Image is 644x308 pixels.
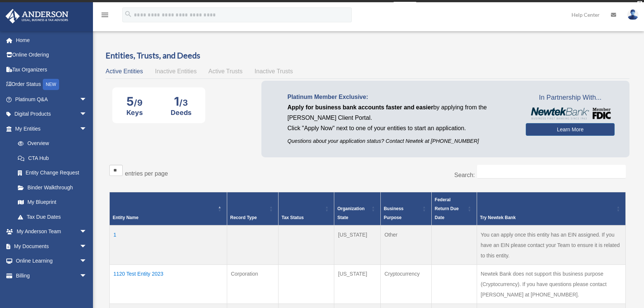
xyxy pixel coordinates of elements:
span: Federal Return Due Date [435,197,459,220]
td: You can apply once this entity has an EIN assigned. If you have an EIN please contact your Team t... [477,225,625,265]
h3: Entities, Trusts, and Deeds [106,50,629,61]
a: Online Ordering [5,48,98,62]
span: arrow_drop_down [80,107,94,122]
a: Events Calendar [5,283,98,298]
a: Learn More [526,123,615,136]
th: Try Newtek Bank : Activate to sort [477,192,625,226]
a: Home [5,33,98,48]
span: arrow_drop_down [80,92,94,107]
span: /3 [179,98,188,108]
th: Entity Name: Activate to invert sorting [110,192,227,226]
span: arrow_drop_down [80,268,94,283]
p: Platinum Member Exclusive: [287,92,515,102]
a: Tax Organizers [5,62,98,77]
td: Newtek Bank does not support this business purpose (Cryptocurrency). If you have questions please... [477,265,625,304]
img: Anderson Advisors Platinum Portal [3,9,71,23]
i: menu [100,10,109,19]
p: Questions about your application status? Contact Newtek at [PHONE_NUMBER] [287,137,515,146]
a: Binder Walkthrough [10,180,94,195]
span: Entity Name [113,215,138,220]
div: 5 [126,94,143,109]
span: /9 [134,98,142,108]
div: 1 [171,94,191,109]
a: My Blueprint [10,195,94,210]
td: [US_STATE] [334,265,381,304]
th: Federal Return Due Date: Activate to sort [432,192,477,226]
div: NEW [43,79,59,90]
span: In Partnership With... [526,92,615,104]
a: Billingarrow_drop_down [5,268,98,283]
a: Digital Productsarrow_drop_down [5,107,98,122]
span: arrow_drop_down [80,224,94,240]
td: [US_STATE] [334,225,381,265]
a: CTA Hub [10,151,94,166]
a: My Anderson Teamarrow_drop_down [5,224,98,239]
a: Tax Due Dates [10,209,94,224]
div: Try Newtek Bank [480,213,614,222]
a: Platinum Q&Aarrow_drop_down [5,92,98,107]
span: Inactive Entities [155,68,197,74]
a: menu [100,13,109,19]
div: Keys [126,109,143,116]
span: Inactive Trusts [255,68,293,74]
label: Search: [454,172,475,178]
a: survey [393,2,416,11]
span: arrow_drop_down [80,239,94,254]
th: Organization State: Activate to sort [334,192,381,226]
th: Tax Status: Activate to sort [278,192,334,226]
a: Order StatusNEW [5,77,98,92]
span: Active Entities [106,68,143,74]
div: close [637,1,642,6]
span: Business Purpose [384,206,403,220]
a: My Documentsarrow_drop_down [5,239,98,254]
p: by applying from the [PERSON_NAME] Client Portal. [287,102,515,123]
td: 1120 Test Entity 2023 [110,265,227,304]
td: Cryptocurrency [380,265,431,304]
a: Entity Change Request [10,166,94,180]
span: arrow_drop_down [80,254,94,269]
span: Record Type [230,215,257,220]
span: Organization State [337,206,364,220]
td: Other [380,225,431,265]
a: Overview [10,136,91,151]
i: search [124,10,132,18]
span: Tax Status [281,215,304,220]
span: Active Trusts [209,68,243,74]
p: Click "Apply Now" next to one of your entities to start an application. [287,123,515,134]
span: Apply for business bank accounts faster and easier [287,104,433,110]
td: 1 [110,225,227,265]
td: Corporation [227,265,278,304]
div: Deeds [171,109,191,116]
span: arrow_drop_down [80,121,94,137]
img: User Pic [627,9,638,20]
a: Online Learningarrow_drop_down [5,254,98,269]
label: entries per page [125,170,168,177]
th: Record Type: Activate to sort [227,192,278,226]
a: My Entitiesarrow_drop_down [5,121,94,136]
div: Get a chance to win 6 months of Platinum for free just by filling out this [228,2,390,11]
th: Business Purpose: Activate to sort [380,192,431,226]
img: NewtekBankLogoSM.png [529,108,611,119]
